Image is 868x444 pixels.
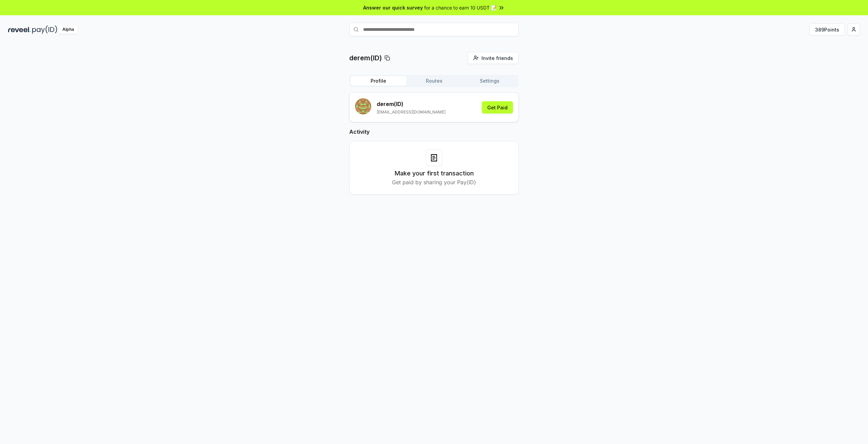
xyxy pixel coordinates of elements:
img: reveel_dark [8,25,31,34]
h2: Activity [349,128,519,136]
h3: Make your first transaction [395,169,474,178]
p: derem (ID) [377,100,446,108]
span: for a chance to earn 10 USDT 📝 [424,4,497,11]
img: pay_id [32,25,57,34]
button: Get Paid [482,101,513,113]
p: derem(ID) [349,53,382,63]
p: Get paid by sharing your Pay(ID) [392,178,476,186]
button: Settings [462,76,517,86]
button: Invite friends [468,52,519,64]
button: Routes [406,76,462,86]
span: Invite friends [481,55,513,62]
div: Alpha [59,25,78,34]
button: Profile [351,76,406,86]
button: 389Points [809,23,845,36]
span: Answer our quick survey [363,4,423,11]
p: [EMAIL_ADDRESS][DOMAIN_NAME] [377,109,446,115]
